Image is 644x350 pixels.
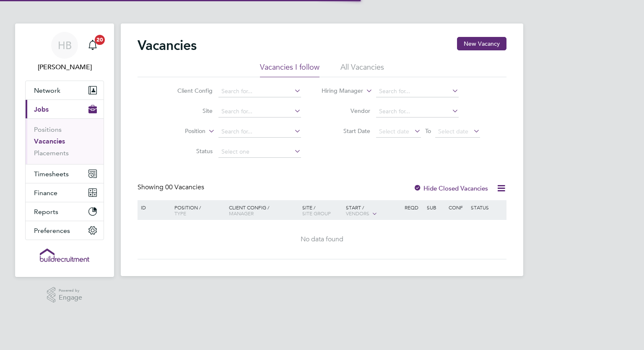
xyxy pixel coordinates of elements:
span: Finance [34,189,57,197]
div: Status [469,200,505,214]
span: 20 [95,35,105,45]
button: Jobs [26,100,104,118]
span: Site Group [302,210,331,217]
div: Site / [300,200,344,220]
label: Client Config [164,87,213,94]
input: Search for... [218,106,301,118]
a: Vacancies [34,137,65,145]
label: Hiring Manager [315,87,363,95]
input: Search for... [376,106,459,118]
input: Search for... [376,86,459,97]
span: Reports [34,208,58,216]
img: buildrec-logo-retina.png [40,248,89,262]
button: Reports [26,202,104,221]
div: Client Config / [227,200,300,220]
a: Powered byEngage [47,287,83,303]
a: HB[PERSON_NAME] [25,32,104,72]
button: Network [26,81,104,99]
input: Select one [218,146,301,158]
div: Start / [344,200,402,221]
button: Preferences [26,221,104,240]
div: Position / [168,200,227,220]
div: Sub [425,200,447,214]
label: Position [157,127,205,136]
div: Conf [447,200,468,214]
span: Hayley Barrance [25,62,104,72]
button: New Vacancy [457,37,506,50]
label: Start Date [322,127,370,135]
span: Powered by [59,287,82,294]
div: ID [139,200,168,214]
span: Jobs [34,105,49,113]
label: Vendor [322,107,370,115]
div: Reqd [402,200,424,214]
a: Go to home page [25,248,104,262]
h2: Vacancies [138,37,197,54]
span: Engage [59,294,82,301]
span: Timesheets [34,170,69,178]
button: Finance [26,183,104,202]
button: Timesheets [26,165,104,183]
label: Status [164,147,213,155]
a: Positions [34,125,62,133]
a: Placements [34,149,69,157]
li: All Vacancies [340,62,384,77]
a: 20 [84,32,101,59]
input: Search for... [218,126,301,138]
span: Type [174,210,186,217]
span: Manager [229,210,254,217]
div: Showing [138,183,206,192]
div: Jobs [26,118,104,164]
span: Select date [379,128,409,135]
span: Select date [438,128,468,135]
span: HB [58,40,72,51]
label: Hide Closed Vacancies [413,184,488,192]
span: To [423,125,434,136]
nav: Main navigation [15,24,114,277]
span: Vendors [346,210,369,217]
label: Site [164,107,213,115]
span: 00 Vacancies [165,183,204,191]
div: No data found [139,235,505,244]
span: Network [34,86,60,94]
span: Preferences [34,227,70,235]
input: Search for... [218,86,301,97]
li: Vacancies I follow [260,62,319,77]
